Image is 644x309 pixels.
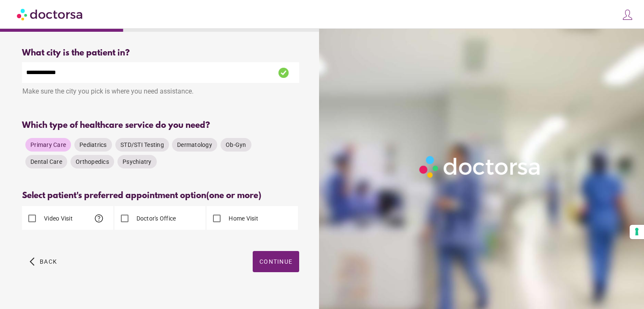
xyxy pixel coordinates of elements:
div: What city is the patient in? [22,48,299,58]
span: help [94,213,104,223]
img: Logo-Doctorsa-trans-White-partial-flat.png [416,152,545,181]
span: Dermatology [177,141,212,148]
label: Video Visit [42,214,73,223]
div: Make sure the city you pick is where you need assistance. [22,83,299,102]
span: Psychiatry [123,158,152,165]
label: Home Visit [227,214,258,223]
button: Your consent preferences for tracking technologies [630,225,644,239]
span: Dental Care [30,158,62,165]
span: Orthopedics [76,158,109,165]
span: Pediatrics [79,141,107,148]
span: Continue [259,258,292,265]
span: Ob-Gyn [226,141,246,148]
div: Select patient's preferred appointment option [22,191,299,201]
span: (one or more) [206,191,261,201]
span: STD/STI Testing [120,141,164,148]
span: Back [40,258,57,265]
span: Primary Care [30,141,66,148]
div: Which type of healthcare service do you need? [22,121,299,130]
img: icons8-customer-100.png [622,9,633,21]
button: Continue [253,251,299,272]
img: Doctorsa.com [17,5,84,24]
button: arrow_back_ios Back [26,251,60,272]
label: Doctor's Office [135,214,176,223]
